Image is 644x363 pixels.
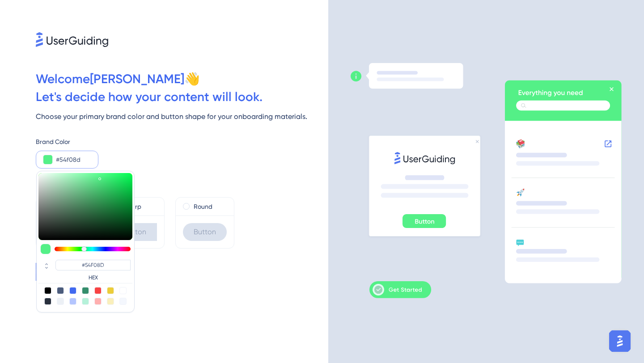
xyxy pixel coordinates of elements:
[36,263,59,281] button: Next
[194,201,212,212] label: Round
[36,70,328,88] div: Welcome [PERSON_NAME] 👋
[36,266,49,277] span: Next
[36,136,328,147] div: Brand Color
[113,223,157,241] div: Button
[36,111,328,122] div: Choose your primary brand color and button shape for your onboarding materials.
[183,223,227,241] div: Button
[36,183,328,194] div: Button Shape
[55,274,131,281] label: HEX
[606,328,633,355] iframe: UserGuiding AI Assistant Launcher
[36,88,328,106] div: Let ' s decide how your content will look.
